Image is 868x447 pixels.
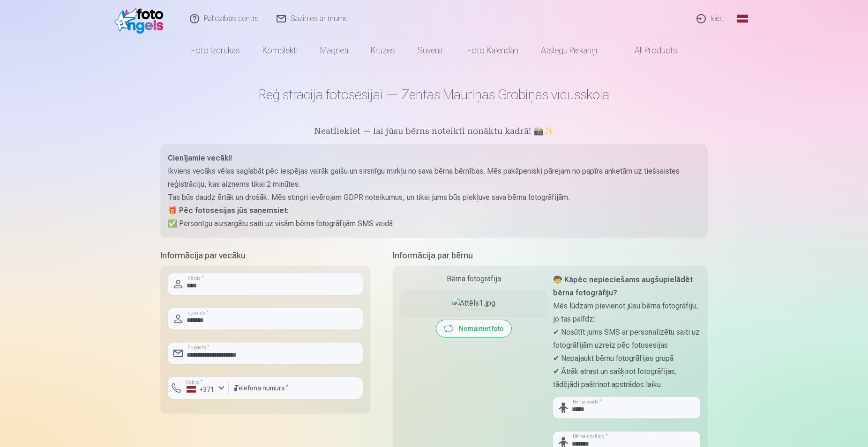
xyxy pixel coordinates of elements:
p: Ikviens vecāks vēlas saglabāt pēc iespējas vairāk gaišu un sirsnīgu mirkļu no sava bērna bērnības... [168,165,700,191]
h5: Informācija par bērnu [393,249,708,262]
a: Atslēgu piekariņi [530,37,608,64]
strong: 🧒 Kāpēc nepieciešams augšupielādēt bērna fotogrāfiju? [553,275,693,297]
p: Tas būs daudz ērtāk un drošāk. Mēs stingri ievērojam GDPR noteikumus, un tikai jums būs piekļuve ... [168,191,700,204]
h1: Reģistrācija fotosesijai — Zentas Mauriņas Grobiņas vidusskola [160,86,708,103]
a: Komplekti [251,37,309,64]
img: Attēls1.jpg [452,298,495,309]
p: ✔ Nosūtīt jums SMS ar personalizētu saiti uz fotogrāfijām uzreiz pēc fotosesijas [553,326,700,352]
img: /fa1 [114,4,168,34]
h5: Neatliekiet — lai jūsu bērns noteikti nonāktu kadrā! 📸✨ [160,125,708,139]
button: Nomainiet foto [436,320,511,337]
a: Foto izdrukas [180,37,251,64]
p: Mēs lūdzam pievienot jūsu bērna fotogrāfiju, jo tas palīdz: [553,300,700,326]
strong: Cienījamie vecāki! [168,154,232,162]
p: ✅ Personīgu aizsargātu saiti uz visām bērna fotogrāfijām SMS veidā [168,217,700,230]
a: Krūzes [359,37,406,64]
h5: Informācija par vecāku [160,249,370,262]
a: All products [608,37,688,64]
div: +371 [187,385,215,394]
label: Valsts [183,379,206,386]
button: Valsts*+371 [168,377,229,399]
div: Bērna fotogrāfija [400,273,547,285]
p: ✔ Ātrāk atrast un sašķirot fotogrāfijas, tādējādi paātrinot apstrādes laiku [553,365,700,391]
a: Suvenīri [406,37,456,64]
p: ✔ Nepajaukt bērnu fotogrāfijas grupā [553,352,700,365]
a: Foto kalendāri [456,37,530,64]
strong: 🎁 Pēc fotosesijas jūs saņemsiet: [168,206,289,215]
a: Magnēti [309,37,359,64]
